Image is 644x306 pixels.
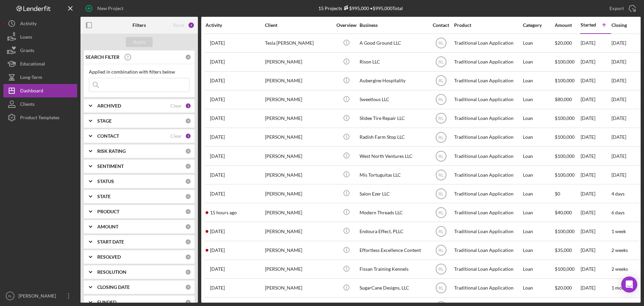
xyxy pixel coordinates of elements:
[97,118,112,124] b: STAGE
[334,23,359,28] div: Overview
[185,148,191,154] div: 0
[555,23,580,28] div: Amount
[185,284,191,290] div: 0
[126,37,153,47] button: Apply
[581,110,611,127] div: [DATE]
[210,116,225,121] time: 2025-09-16 13:58
[132,23,146,28] b: Filters
[438,173,444,177] text: RL
[611,153,626,159] time: [DATE]
[360,72,427,90] div: Aubergine Hospitality
[523,147,554,165] div: Loan
[20,84,43,99] div: Dashboard
[185,224,191,230] div: 0
[438,229,444,234] text: RL
[265,23,332,28] div: Client
[438,286,444,291] text: RL
[611,78,626,83] time: [DATE]
[360,147,427,165] div: West North Ventures LLC
[3,71,77,84] button: Long-Term
[523,34,554,52] div: Loan
[555,191,560,196] span: $0
[265,242,332,259] div: [PERSON_NAME]
[97,2,123,15] div: New Project
[173,23,184,28] div: Reset
[20,71,42,86] div: Long-Term
[523,185,554,203] div: Loan
[581,22,596,28] div: Started
[581,72,611,90] div: [DATE]
[265,53,332,71] div: [PERSON_NAME]
[3,57,77,71] a: Educational
[265,147,332,165] div: [PERSON_NAME]
[210,285,225,291] time: 2025-10-07 16:55
[3,84,77,97] button: Dashboard
[97,164,124,169] b: SENTIMENT
[265,166,332,184] div: [PERSON_NAME]
[438,191,444,196] text: RL
[133,37,146,47] div: Apply
[360,128,427,146] div: Radish Farm Stop LLC
[454,242,521,259] div: Traditional Loan Application
[185,254,191,260] div: 0
[523,242,554,259] div: Loan
[438,267,444,272] text: RL
[581,242,611,259] div: [DATE]
[97,300,116,305] b: FUNDED
[3,289,77,303] button: RL[PERSON_NAME]
[97,194,111,199] b: STATE
[3,44,77,57] button: Grants
[80,2,130,15] button: New Project
[523,166,554,184] div: Loan
[428,23,453,28] div: Contact
[185,163,191,169] div: 0
[342,5,369,11] div: $995,000
[581,128,611,146] div: [DATE]
[185,239,191,245] div: 0
[523,110,554,127] div: Loan
[523,23,554,28] div: Category
[555,115,575,121] span: $100,000
[438,79,444,83] text: RL
[555,40,572,46] span: $20,000
[454,23,521,28] div: Product
[20,30,32,45] div: Loans
[97,148,126,154] b: RISK RATING
[611,228,626,234] time: 1 week
[454,91,521,108] div: Traditional Loan Application
[210,78,225,83] time: 2025-07-07 17:34
[265,110,332,127] div: [PERSON_NAME]
[20,57,45,72] div: Educational
[555,210,572,215] span: $40,000
[603,2,641,15] button: Export
[581,53,611,71] div: [DATE]
[523,128,554,146] div: Loan
[170,133,182,139] div: Clear
[3,97,77,111] button: Clients
[611,134,626,140] time: [DATE]
[611,115,626,121] time: [DATE]
[581,147,611,165] div: [DATE]
[265,185,332,203] div: [PERSON_NAME]
[265,128,332,146] div: [PERSON_NAME]
[360,185,427,203] div: Salon Ezer LLC
[360,279,427,297] div: SugarCane Designs, LLC
[360,53,427,71] div: Rison LLC
[438,60,444,64] text: RL
[185,118,191,124] div: 0
[611,59,626,64] time: [DATE]
[581,166,611,184] div: [DATE]
[185,178,191,184] div: 0
[555,172,575,178] span: $100,000
[555,53,580,71] div: $100,000
[265,279,332,297] div: [PERSON_NAME]
[454,260,521,278] div: Traditional Loan Application
[265,34,332,52] div: Tesla [PERSON_NAME]
[170,103,182,108] div: Clear
[360,222,427,240] div: Endoura Effect, PLLC
[185,269,191,275] div: 0
[611,247,628,253] time: 2 weeks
